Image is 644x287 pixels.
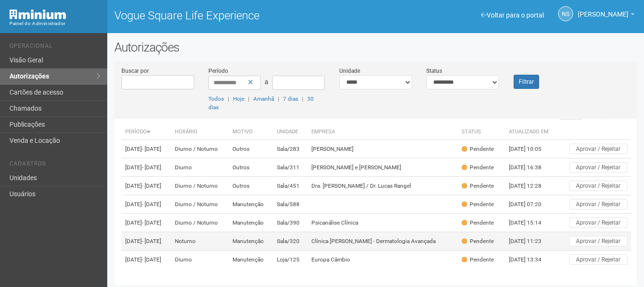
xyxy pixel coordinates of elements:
span: | [278,96,279,102]
td: [PERSON_NAME] e [PERSON_NAME] [308,158,458,177]
td: [DATE] [121,232,171,251]
a: Voltar para o portal [481,11,544,19]
button: Filtrar [514,75,539,89]
div: Pendente [462,145,494,153]
td: [DATE] [121,177,171,195]
li: Operacional [9,43,100,52]
button: Aprovar / Rejeitar [569,199,627,209]
td: [DATE] [121,195,171,214]
td: [DATE] 07:20 [505,195,557,214]
label: Buscar por [121,67,149,75]
span: - [DATE] [142,219,161,226]
td: Diurno [171,158,229,177]
td: Manutenção [229,232,273,251]
td: Diurno [171,251,229,269]
th: Status [458,124,505,140]
th: Período [121,124,171,140]
td: Noturno [171,232,229,251]
th: Motivo [229,124,273,140]
td: Manutenção [229,195,273,214]
th: Empresa [308,124,458,140]
td: Sala/451 [273,177,308,195]
a: NS [558,6,573,21]
td: Sala/320 [273,232,308,251]
h2: Autorizações [114,40,637,54]
td: Psicanálise Clínica [308,214,458,232]
td: Diurno / Noturno [171,214,229,232]
td: [DATE] [121,158,171,177]
td: Diurno / Noturno [171,140,229,158]
td: Outros [229,140,273,158]
span: - [DATE] [142,201,161,208]
span: | [302,96,303,102]
td: Sala/283 [273,140,308,158]
td: Sala/311 [273,158,308,177]
td: Europa Câmbio [308,251,458,269]
td: Manutenção [229,251,273,269]
span: Nicolle Silva [578,1,628,18]
td: Outros [229,158,273,177]
td: Diurno / Noturno [171,177,229,195]
span: - [DATE] [142,238,161,244]
label: Período [208,67,228,75]
label: Unidade [339,67,360,75]
td: Sala/390 [273,214,308,232]
th: Horário [171,124,229,140]
button: Aprovar / Rejeitar [569,254,627,265]
td: Diurno / Noturno [171,195,229,214]
td: [DATE] 11:23 [505,232,557,251]
div: Pendente [462,182,494,190]
td: [DATE] 15:14 [505,214,557,232]
td: Sala/588 [273,195,308,214]
span: | [248,96,249,102]
div: Pendente [462,164,494,172]
img: Minium [9,9,66,19]
td: Loja/125 [273,251,308,269]
div: Painel do Administrador [9,19,100,28]
button: Aprovar / Rejeitar [569,181,627,191]
td: [DATE] 16:38 [505,158,557,177]
h1: Vogue Square Life Experience [114,9,369,22]
td: Clínica [PERSON_NAME] - Dermatologia Avançada [308,232,458,251]
td: [DATE] 13:34 [505,251,557,269]
div: Pendente [462,219,494,227]
button: Aprovar / Rejeitar [569,144,627,154]
span: - [DATE] [142,256,161,263]
div: Pendente [462,256,494,264]
span: - [DATE] [142,146,161,152]
li: Cadastros [9,160,100,170]
td: Manutenção [229,214,273,232]
td: [DATE] 10:05 [505,140,557,158]
td: [DATE] 12:28 [505,177,557,195]
td: Outros [229,177,273,195]
span: - [DATE] [142,183,161,189]
span: | [228,96,229,102]
th: Unidade [273,124,308,140]
a: 7 dias [283,96,298,102]
td: Dra. [PERSON_NAME] / Dr. Lucas Rangel [308,177,458,195]
td: [DATE] [121,214,171,232]
div: Pendente [462,237,494,245]
td: [DATE] [121,140,171,158]
button: Aprovar / Rejeitar [569,217,627,228]
a: Hoje [233,96,244,102]
label: Status [426,67,442,75]
button: Aprovar / Rejeitar [569,236,627,246]
a: [PERSON_NAME] [578,12,635,19]
th: Atualizado em [505,124,557,140]
td: [DATE] [121,251,171,269]
td: [PERSON_NAME] [308,140,458,158]
span: - [DATE] [142,164,161,171]
span: a [265,78,268,86]
a: Amanhã [253,96,274,102]
div: Pendente [462,200,494,209]
button: Aprovar / Rejeitar [569,162,627,173]
a: Todos [208,96,224,102]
